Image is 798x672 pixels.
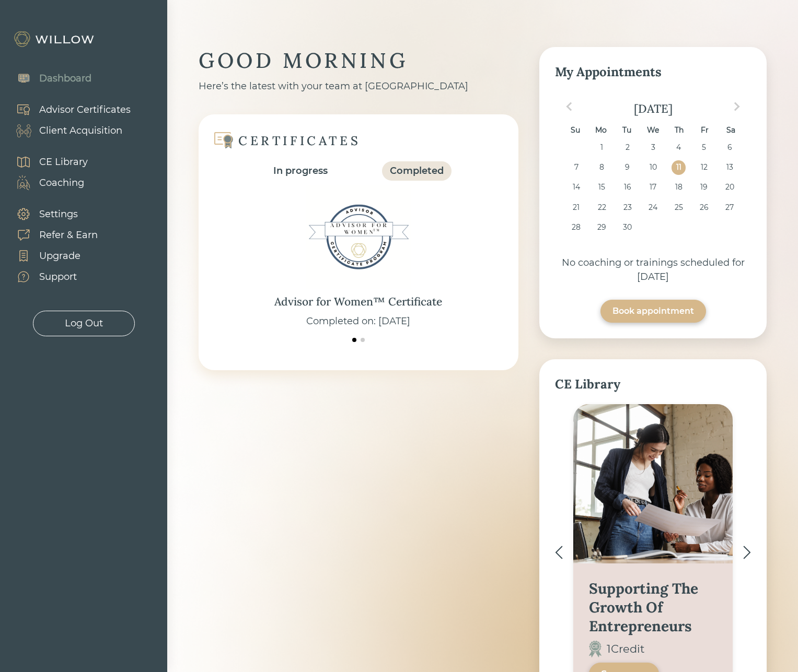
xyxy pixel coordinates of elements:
[595,220,609,234] div: Choose Monday, September 29th, 2025
[390,164,444,178] div: Completed
[569,180,583,194] div: Choose Sunday, September 14th, 2025
[39,228,98,242] div: Refer & Earn
[672,180,686,194] div: Choose Thursday, September 18th, 2025
[5,172,88,193] a: Coaching
[620,201,634,215] div: Choose Tuesday, September 23rd, 2025
[723,160,737,174] div: Choose Saturday, September 13th, 2025
[612,305,694,317] div: Book appointment
[595,180,609,194] div: Choose Monday, September 15th, 2025
[595,160,609,174] div: Choose Monday, September 8th, 2025
[273,164,328,178] div: In progress
[199,47,518,74] div: GOOD MORNING
[646,140,660,155] div: Choose Wednesday, September 3rd, 2025
[306,185,411,289] img: Advisor for Women™ Certificate Badge
[594,123,608,137] div: Mo
[65,316,103,331] div: Log Out
[306,314,410,328] div: Completed on: [DATE]
[595,201,609,215] div: Choose Monday, September 22nd, 2025
[646,180,660,194] div: Choose Wednesday, September 17th, 2025
[13,31,97,48] img: Willow
[672,140,686,155] div: Choose Thursday, September 4th, 2025
[646,123,660,137] div: We
[555,63,751,81] div: My Appointments
[723,180,737,194] div: Choose Saturday, September 20th, 2025
[274,293,442,310] div: Advisor for Women™ Certificate
[39,249,80,263] div: Upgrade
[5,120,131,141] a: Client Acquisition
[697,140,711,155] div: Choose Friday, September 5th, 2025
[39,176,84,190] div: Coaching
[595,140,609,155] div: Choose Monday, September 1st, 2025
[199,79,518,93] div: Here’s the latest with your team at [GEOGRAPHIC_DATA]
[697,201,711,215] div: Choose Friday, September 26th, 2025
[620,180,634,194] div: Choose Tuesday, September 16th, 2025
[646,160,660,174] div: Choose Wednesday, September 10th, 2025
[646,201,660,215] div: Choose Wednesday, September 24th, 2025
[5,68,91,89] a: Dashboard
[607,641,645,657] div: 1 Credit
[39,270,77,284] div: Support
[620,160,634,174] div: Choose Tuesday, September 9th, 2025
[620,123,634,137] div: Tu
[743,546,751,559] img: >
[723,201,737,215] div: Choose Saturday, September 27th, 2025
[238,133,361,149] div: CERTIFICATES
[561,98,577,115] button: Previous Month
[5,151,88,172] a: CE Library
[620,220,634,234] div: Choose Tuesday, September 30th, 2025
[559,140,748,240] div: month 2025-09
[697,180,711,194] div: Choose Friday, September 19th, 2025
[555,101,751,116] div: [DATE]
[672,201,686,215] div: Choose Thursday, September 25th, 2025
[589,579,717,635] div: Supporting The Growth Of Entrepreneurs
[39,155,88,169] div: CE Library
[569,201,583,215] div: Choose Sunday, September 21st, 2025
[39,207,78,221] div: Settings
[5,225,98,245] a: Refer & Earn
[555,546,563,559] img: <
[39,72,91,86] div: Dashboard
[555,375,751,394] div: CE Library
[728,98,745,115] button: Next Month
[698,123,712,137] div: Fr
[555,256,751,284] div: No coaching or trainings scheduled for [DATE]
[39,103,131,117] div: Advisor Certificates
[697,160,711,174] div: Choose Friday, September 12th, 2025
[723,140,737,155] div: Choose Saturday, September 6th, 2025
[672,160,686,174] div: Choose Thursday, September 11th, 2025
[5,245,98,266] a: Upgrade
[724,123,738,137] div: Sa
[569,160,583,174] div: Choose Sunday, September 7th, 2025
[620,140,634,155] div: Choose Tuesday, September 2nd, 2025
[672,123,686,137] div: Th
[5,99,131,120] a: Advisor Certificates
[39,124,122,138] div: Client Acquisition
[568,123,582,137] div: Su
[5,204,98,225] a: Settings
[569,220,583,234] div: Choose Sunday, September 28th, 2025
